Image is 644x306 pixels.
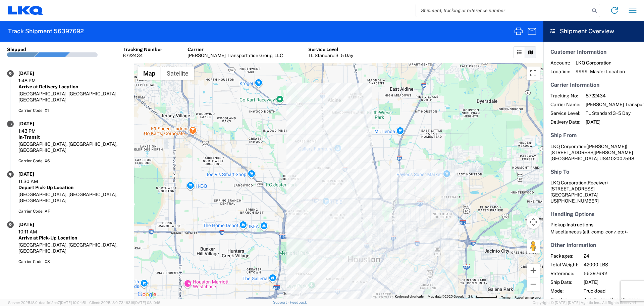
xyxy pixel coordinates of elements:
[576,69,625,75] span: 9999 - Master Location
[468,295,476,298] span: 2 km
[527,264,540,277] button: Zoom in
[515,296,541,299] a: Report a map error
[18,84,127,90] div: Arrive at Delivery Location
[18,178,52,184] div: 11:30 AM
[466,294,499,299] button: Map Scale: 2 km per 60 pixels
[584,288,641,294] span: Truckload
[550,150,633,155] span: [STREET_ADDRESS][PERSON_NAME]
[543,21,644,42] header: Shipment Overview
[550,222,637,228] h6: Pickup Instructions
[18,229,52,235] div: 10:11 AM
[290,300,307,304] a: Feedback
[557,198,599,204] span: [PHONE_NUMBER]
[89,301,160,305] span: Client: 2025.18.0-7346316
[550,262,578,268] span: Total Weight:
[550,119,580,125] span: Delivery Date:
[584,297,641,303] span: Agistix Truckload Services
[18,134,127,140] div: In-Transit
[18,128,52,134] div: 1:43 PM
[123,52,162,58] div: 8722434
[606,156,634,161] span: 4102007598
[586,144,627,149] span: ([PERSON_NAME])
[123,46,162,52] div: Tracking Number
[527,239,540,253] button: Drag Pegman onto the map to open Street View
[550,82,637,88] h5: Carrier Information
[18,259,127,265] div: Carrier Code: X3
[527,215,540,229] button: Map camera controls
[18,107,127,114] div: Carrier Code: X1
[533,300,636,306] span: Copyright © [DATE]-[DATE] Agistix Inc., All Rights Reserved
[395,294,424,299] button: Keyboard shortcuts
[550,144,586,149] span: LKQ Corporation
[501,296,511,299] a: Terms
[527,277,540,291] button: Zoom out
[8,27,84,35] h2: Track Shipment 56397692
[550,69,570,75] span: Location:
[60,301,86,305] span: [DATE] 10:04:51
[550,229,637,235] div: Miscellaneous (alt, comp, conv, etc) -
[18,171,52,177] div: [DATE]
[550,253,578,259] span: Packages:
[527,67,540,80] button: Toggle fullscreen view
[161,67,194,80] button: Show satellite imagery
[428,295,464,298] span: Map data ©2025 Google
[136,290,158,299] img: Google
[584,262,641,268] span: 42000 LBS
[308,52,353,58] div: TL Standard 3 - 5 Day
[550,60,570,66] span: Account:
[18,70,52,76] div: [DATE]
[584,270,641,276] span: 56397692
[550,211,637,217] h5: Handling Options
[550,297,578,303] span: Creator:
[18,121,52,127] div: [DATE]
[550,169,637,175] h5: Ship To
[550,288,578,294] span: Mode:
[550,101,580,107] span: Carrier Name:
[550,180,637,204] address: [GEOGRAPHIC_DATA] US
[18,208,127,214] div: Carrier Code: AF
[187,46,283,52] div: Carrier
[576,60,625,66] span: LKQ Corporation
[8,301,86,305] span: Server: 2025.18.0-daa1fe12ee7
[550,49,637,55] h5: Customer Information
[308,46,353,52] div: Service Level
[18,141,127,153] div: [GEOGRAPHIC_DATA], [GEOGRAPHIC_DATA], [GEOGRAPHIC_DATA]
[550,242,637,248] h5: Other Information
[550,110,580,116] span: Service Level:
[550,132,637,138] h5: Ship From
[134,301,160,305] span: [DATE] 08:10:16
[550,279,578,285] span: Ship Date:
[18,78,52,84] div: 1:48 PM
[187,52,283,58] div: [PERSON_NAME] Transportation Group, LLC
[18,235,127,241] div: Arrive at Pick-Up Location
[586,180,608,185] span: (Receiver)
[7,46,26,52] div: Shipped
[138,67,161,80] button: Show street map
[584,279,641,285] span: [DATE]
[416,4,590,17] input: Shipment, tracking or reference number
[273,300,290,304] a: Support
[18,158,127,164] div: Carrier Code: X6
[136,290,158,299] a: Open this area in Google Maps (opens a new window)
[18,91,127,103] div: [GEOGRAPHIC_DATA], [GEOGRAPHIC_DATA], [GEOGRAPHIC_DATA]
[584,253,641,259] span: 24
[550,180,608,191] span: LKQ Corporation [STREET_ADDRESS]
[18,191,127,204] div: [GEOGRAPHIC_DATA], [GEOGRAPHIC_DATA], [GEOGRAPHIC_DATA]
[550,93,580,99] span: Tracking No:
[550,143,637,162] address: [GEOGRAPHIC_DATA] US
[18,242,127,254] div: [GEOGRAPHIC_DATA], [GEOGRAPHIC_DATA], [GEOGRAPHIC_DATA]
[18,184,127,190] div: Depart Pick-Up Location
[550,270,578,276] span: Reference:
[18,221,52,227] div: [DATE]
